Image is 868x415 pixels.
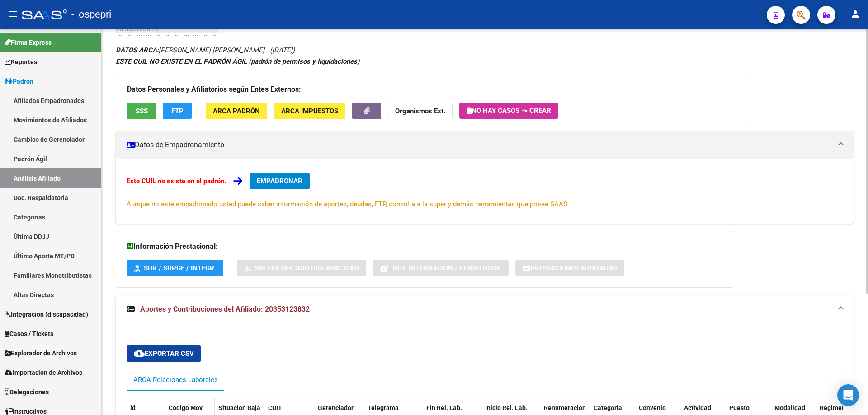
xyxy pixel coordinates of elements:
span: ARCA Padrón [213,107,260,115]
span: Aportes y Contribuciones del Afiliado: 20353123832 [140,305,310,313]
span: Delegaciones [5,387,49,397]
span: Actividad [684,404,711,411]
span: Categoria [594,404,622,411]
span: Reportes [5,57,37,67]
span: Firma Express [5,37,52,47]
span: Inicio Rel. Lab. [485,404,528,411]
span: Explorador de Archivos [5,348,77,358]
mat-expansion-panel-header: Aportes y Contribuciones del Afiliado: 20353123832 [116,295,854,324]
span: id [130,404,136,411]
div: Open Intercom Messenger [837,384,859,406]
span: Padrón [5,76,33,86]
button: ARCA Impuestos [274,103,345,119]
span: Convenio [639,404,666,411]
span: Casos / Tickets [5,329,53,339]
button: Organismos Ext. [388,103,453,119]
span: FTP [171,107,184,115]
button: Prestaciones Auditadas [515,260,624,276]
span: Aunque no esté empadronado usted puede saber información de aportes, deudas, FTP, consulta a la s... [127,200,569,208]
strong: Organismos Ext. [395,107,445,115]
span: EMPADRONAR [257,177,302,185]
button: SUR / SURGE / INTEGR. [127,260,223,276]
button: Exportar CSV [127,345,201,362]
button: SSS [127,103,156,119]
span: ([DATE]) [270,46,295,54]
mat-icon: cloud_download [134,348,145,359]
h3: Información Prestacional: [127,240,722,253]
span: Integración (discapacidad) [5,309,88,319]
button: Not. Internacion / Censo Hosp. [373,260,509,276]
span: - ospepri [71,5,111,24]
mat-expansion-panel-header: Datos de Empadronamiento [116,131,854,159]
span: ARCA Impuestos [281,107,338,115]
span: Importación de Archivos [5,368,82,378]
strong: Este CUIL no existe en el padrón. [127,177,226,185]
button: Sin Certificado Discapacidad [237,260,366,276]
button: FTP [163,103,192,119]
div: Datos de Empadronamiento [116,159,854,224]
span: Sin Certificado Discapacidad [255,264,359,272]
span: No hay casos -> Crear [467,107,551,115]
span: SSS [136,107,148,115]
span: Gerenciador [318,404,354,411]
span: Prestaciones Auditadas [530,264,617,272]
span: Fin Rel. Lab. [426,404,462,411]
mat-icon: menu [7,9,18,19]
span: Modalidad [774,404,805,411]
span: Exportar CSV [134,350,194,358]
span: Not. Internacion / Censo Hosp. [392,264,501,272]
button: EMPADRONAR [250,173,310,189]
h3: Datos Personales y Afiliatorios según Entes Externos: [127,83,739,96]
span: Código Mov. [169,404,204,411]
span: [PERSON_NAME] [PERSON_NAME] [116,46,264,54]
mat-panel-title: Datos de Empadronamiento [127,140,832,150]
mat-icon: person [850,9,861,19]
span: Puesto [729,404,750,411]
span: CUIT [268,404,282,411]
button: No hay casos -> Crear [459,103,558,119]
strong: DATOS ARCA: [116,46,159,54]
span: Situacion Baja [218,404,260,411]
button: ARCA Padrón [206,103,267,119]
div: ARCA Relaciones Laborales [133,375,218,385]
span: SUR / SURGE / INTEGR. [144,264,216,272]
strong: ESTE CUIL NO EXISTE EN EL PADRÓN ÁGIL (padrón de permisos y liquidaciones) [116,57,359,65]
